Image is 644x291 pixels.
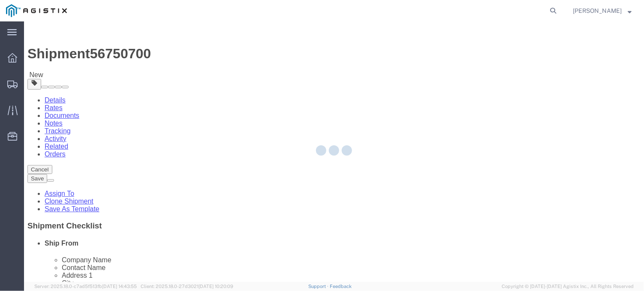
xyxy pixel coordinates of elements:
[573,6,622,15] span: Joseph Guzman
[330,284,352,289] a: Feedback
[572,6,632,16] button: [PERSON_NAME]
[34,284,137,289] span: Server: 2025.18.0-c7ad5f513fb
[308,284,330,289] a: Support
[6,4,67,17] img: logo
[502,283,634,290] span: Copyright © [DATE]-[DATE] Agistix Inc., All Rights Reserved
[199,284,233,289] span: [DATE] 10:20:09
[102,284,137,289] span: [DATE] 14:43:55
[141,284,233,289] span: Client: 2025.18.0-27d3021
